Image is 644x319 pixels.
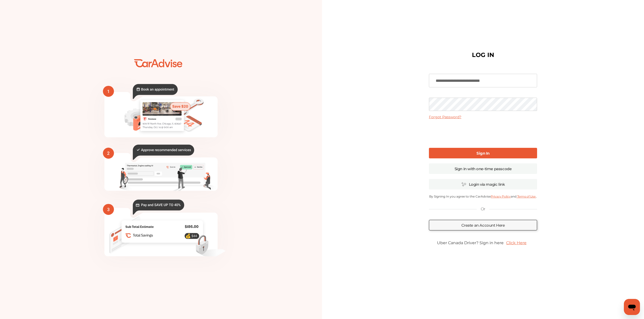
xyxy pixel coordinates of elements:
iframe: Button to launch messaging window [624,299,640,315]
b: Sign In [476,151,490,156]
h1: LOG IN [472,52,494,57]
img: magic_icon.32c66aac.svg [461,182,466,187]
a: Sign In [429,148,537,158]
iframe: reCAPTCHA [445,123,521,143]
a: Sign in with one-time passcode [429,163,537,174]
p: Or [481,206,485,212]
a: Privacy Policy [491,195,511,198]
a: Login via magic link [429,179,537,189]
a: Terms of Use [516,195,536,198]
a: Click Here [504,238,529,248]
a: Forgot Password? [429,115,461,119]
p: By Signing In you agree to the CarAdvise and . [429,195,537,198]
a: Create an Account Here [429,220,537,230]
text: 💰 [185,233,191,238]
span: Uber Canada Driver? Sign in here [437,240,504,245]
